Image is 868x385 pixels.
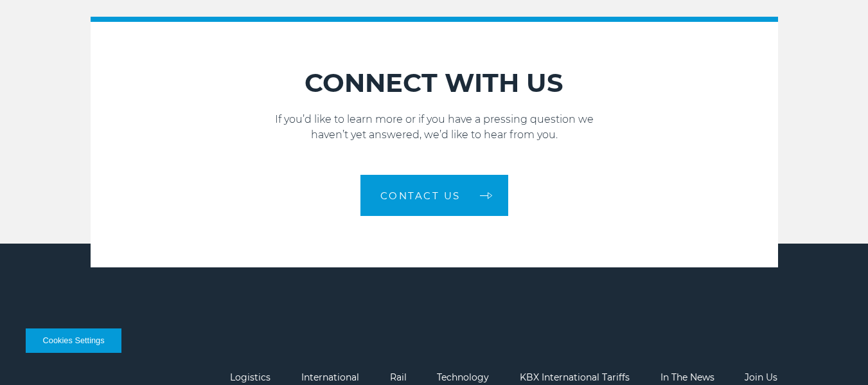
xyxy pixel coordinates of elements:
[26,328,121,353] button: Cookies Settings
[520,372,630,383] a: KBX International Tariffs
[745,372,777,383] a: Join Us
[91,112,778,143] p: If you’d like to learn more or if you have a pressing question we haven’t yet answered, we’d like...
[437,372,489,383] a: Technology
[360,175,508,216] a: Contact Us arrow arrow
[91,67,778,99] h2: CONNECT WITH US
[230,372,270,383] a: Logistics
[380,191,461,201] span: Contact Us
[301,372,359,383] a: International
[390,372,407,383] a: Rail
[660,372,714,383] a: In The News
